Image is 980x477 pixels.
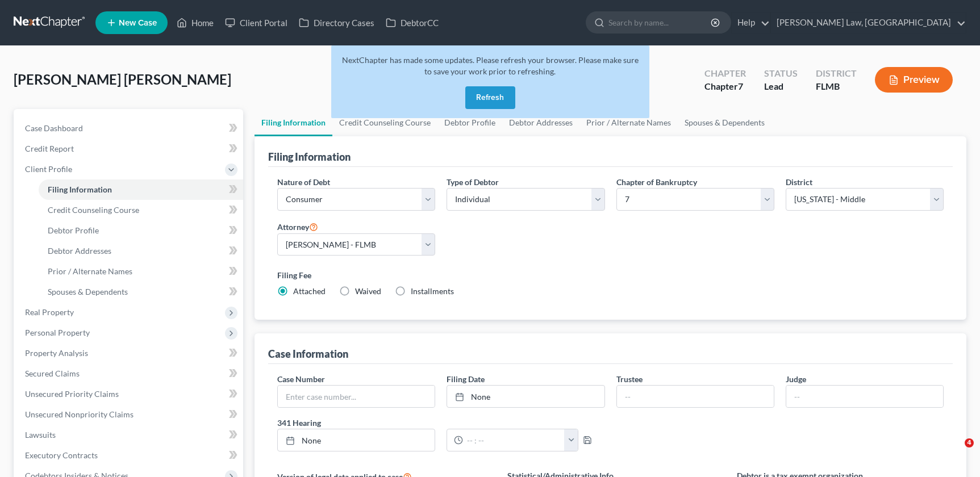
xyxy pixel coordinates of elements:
a: Credit Counseling Course [39,200,243,220]
button: Refresh [465,86,515,109]
span: Prior / Alternate Names [48,266,132,276]
a: Client Portal [219,12,293,33]
a: Filing Information [255,109,332,136]
a: Lawsuits [16,425,243,445]
span: [PERSON_NAME] [PERSON_NAME] [14,71,231,87]
label: Judge [786,373,806,385]
input: Search by name... [608,12,712,33]
div: Filing Information [268,150,351,164]
div: Chapter [704,80,746,93]
span: Attached [293,286,326,296]
span: Installments [411,286,454,296]
a: Debtor Profile [39,220,243,241]
span: Debtor Profile [48,225,99,235]
div: Case Information [268,347,348,361]
span: New Case [119,19,157,27]
div: Status [764,67,798,80]
span: 7 [738,81,743,91]
a: Filing Information [39,179,243,200]
a: Debtor Addresses [39,241,243,261]
label: District [786,176,812,188]
span: Debtor Addresses [48,246,111,256]
span: Waived [355,286,381,296]
span: Personal Property [25,328,90,337]
button: Preview [875,67,953,93]
label: Filing Date [447,373,485,385]
a: Credit Report [16,139,243,159]
span: NextChapter has made some updates. Please refresh your browser. Please make sure to save your wor... [342,55,639,76]
div: FLMB [816,80,857,93]
a: Executory Contracts [16,445,243,466]
span: Property Analysis [25,348,88,358]
a: Directory Cases [293,12,380,33]
input: -- : -- [463,429,565,451]
a: DebtorCC [380,12,444,33]
div: District [816,67,857,80]
label: Case Number [277,373,325,385]
span: Executory Contracts [25,450,98,460]
span: Unsecured Priority Claims [25,389,119,399]
a: Spouses & Dependents [678,109,772,136]
label: Attorney [277,220,318,233]
input: -- [786,386,943,407]
span: Client Profile [25,164,72,174]
a: None [278,429,435,451]
a: Spouses & Dependents [39,282,243,302]
a: Case Dashboard [16,118,243,139]
a: Secured Claims [16,363,243,384]
span: Secured Claims [25,369,80,378]
span: Case Dashboard [25,123,83,133]
span: Spouses & Dependents [48,287,128,296]
label: Type of Debtor [447,176,499,188]
a: Property Analysis [16,343,243,363]
span: Credit Report [25,144,74,153]
a: Help [732,12,770,33]
input: Enter case number... [278,386,435,407]
a: Unsecured Priority Claims [16,384,243,404]
div: Chapter [704,67,746,80]
span: Credit Counseling Course [48,205,139,215]
label: 341 Hearing [272,417,610,429]
a: [PERSON_NAME] Law, [GEOGRAPHIC_DATA] [771,12,966,33]
a: Home [171,12,219,33]
input: -- [617,386,774,407]
iframe: Intercom live chat [941,438,969,466]
span: Lawsuits [25,430,56,440]
span: 4 [965,438,974,447]
span: Unsecured Nonpriority Claims [25,409,134,419]
label: Filing Fee [277,269,944,281]
span: Filing Information [48,185,112,194]
a: None [447,386,604,407]
label: Trustee [616,373,643,385]
div: Lead [764,80,798,93]
span: Real Property [25,307,74,317]
label: Nature of Debt [277,176,330,188]
a: Prior / Alternate Names [39,261,243,282]
a: Unsecured Nonpriority Claims [16,404,243,425]
label: Chapter of Bankruptcy [616,176,697,188]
